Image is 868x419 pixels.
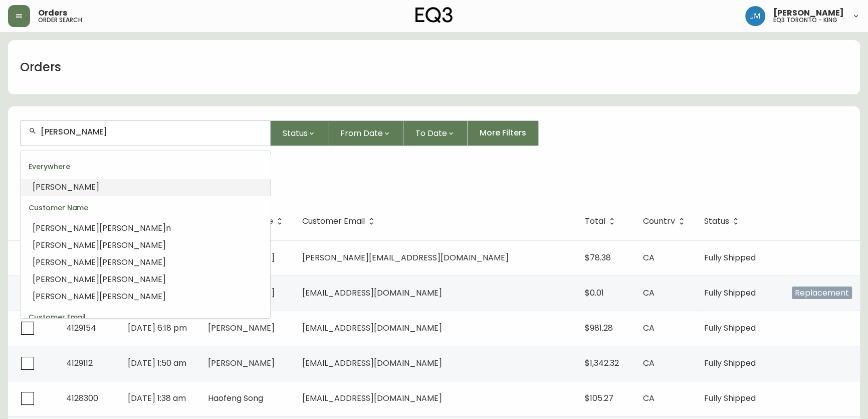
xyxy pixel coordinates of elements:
[643,217,688,226] span: Country
[302,287,442,299] span: [EMAIL_ADDRESS][DOMAIN_NAME]
[38,17,82,23] h5: order search
[704,252,756,263] span: Fully Shipped
[468,120,539,146] button: More Filters
[33,291,99,302] span: [PERSON_NAME]
[99,222,166,234] span: [PERSON_NAME]
[271,120,328,146] button: Status
[792,287,852,299] span: Replacement
[66,392,98,404] span: 4128300
[128,357,186,369] span: [DATE] 1:50 am
[704,287,756,299] span: Fully Shipped
[208,392,263,404] span: Haofeng Song
[704,392,756,404] span: Fully Shipped
[585,252,611,263] span: $78.38
[302,357,442,369] span: [EMAIL_ADDRESS][DOMAIN_NAME]
[643,322,655,334] span: CA
[773,17,837,23] h5: eq3 toronto - king
[33,273,99,285] span: [PERSON_NAME]
[704,217,742,226] span: Status
[643,287,655,299] span: CA
[585,322,613,334] span: $981.28
[643,357,655,369] span: CA
[41,127,262,136] input: Search
[643,252,655,263] span: CA
[704,218,729,224] span: Status
[328,120,403,146] button: From Date
[283,127,308,139] span: Status
[415,7,453,23] img: logo
[21,305,270,329] div: Customer Email
[166,222,171,234] span: n
[20,59,61,76] h1: Orders
[302,218,365,224] span: Customer Email
[99,239,166,251] span: [PERSON_NAME]
[33,256,99,268] span: [PERSON_NAME]
[585,217,618,226] span: Total
[340,127,383,139] span: From Date
[33,222,99,234] span: [PERSON_NAME]
[704,322,756,334] span: Fully Shipped
[585,218,605,224] span: Total
[128,392,186,404] span: [DATE] 1:38 am
[745,6,765,26] img: b88646003a19a9f750de19192e969c24
[302,322,442,334] span: [EMAIL_ADDRESS][DOMAIN_NAME]
[21,155,270,179] div: Everywhere
[773,9,844,17] span: [PERSON_NAME]
[302,392,442,404] span: [EMAIL_ADDRESS][DOMAIN_NAME]
[643,392,655,404] span: CA
[585,392,613,404] span: $105.27
[302,252,509,263] span: [PERSON_NAME][EMAIL_ADDRESS][DOMAIN_NAME]
[66,322,96,334] span: 4129154
[302,217,378,226] span: Customer Email
[415,127,447,139] span: To Date
[585,287,604,299] span: $0.01
[66,357,93,369] span: 4129112
[208,322,275,334] span: [PERSON_NAME]
[208,357,275,369] span: [PERSON_NAME]
[99,256,166,268] span: [PERSON_NAME]
[704,357,756,369] span: Fully Shipped
[480,127,526,138] span: More Filters
[99,291,166,302] span: [PERSON_NAME]
[21,196,270,220] div: Customer Name
[585,357,619,369] span: $1,342.32
[99,273,166,285] span: [PERSON_NAME]
[33,239,99,251] span: [PERSON_NAME]
[643,218,675,224] span: Country
[38,9,67,17] span: Orders
[33,181,99,193] span: [PERSON_NAME]
[403,120,468,146] button: To Date
[128,322,187,334] span: [DATE] 6:18 pm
